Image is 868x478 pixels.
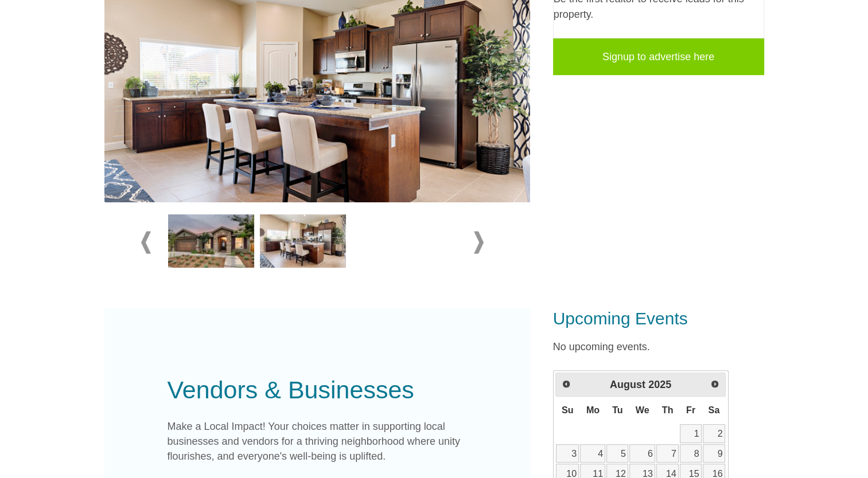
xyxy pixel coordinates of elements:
[556,444,579,463] a: 3
[686,405,695,415] span: Friday
[557,374,575,393] a: Prev
[168,420,467,464] p: Make a Local Impact! Your choices matter in supporting local businesses and vendors for a thrivin...
[662,405,674,415] span: Thursday
[703,424,725,443] a: 2
[656,444,679,463] a: 7
[553,339,764,355] p: No upcoming events.
[553,308,764,329] h3: Upcoming Events
[562,379,571,389] span: Prev
[706,374,724,393] a: Next
[629,444,655,463] a: 6
[586,405,600,415] span: Monday
[680,424,702,443] a: 1
[710,379,719,389] span: Next
[636,405,649,415] span: Wednesday
[606,444,628,463] a: 5
[562,405,574,415] span: Sunday
[168,371,467,409] div: Vendors & Businesses
[680,444,702,463] a: 8
[648,379,671,390] span: 2025
[610,379,645,390] span: August
[580,444,605,463] a: 4
[612,405,623,415] span: Tuesday
[703,444,725,463] a: 9
[708,405,719,415] span: Saturday
[553,38,764,75] a: Signup to advertise here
